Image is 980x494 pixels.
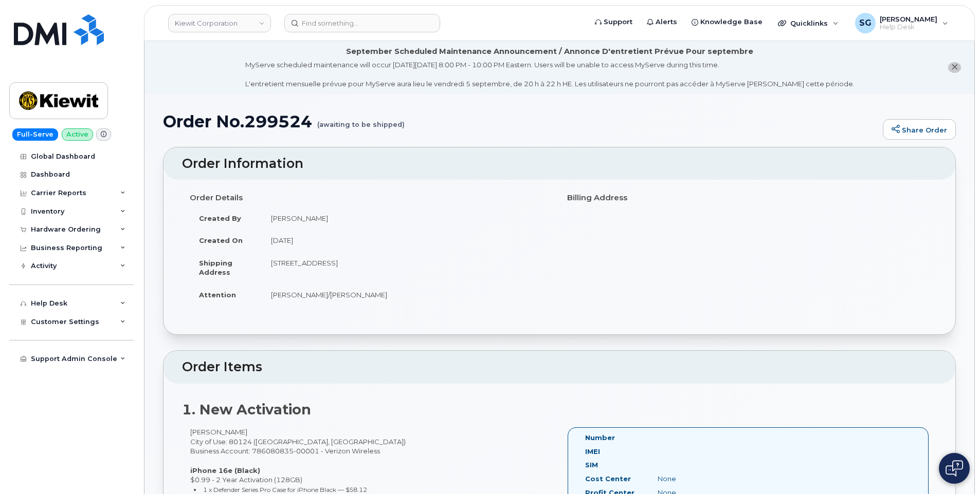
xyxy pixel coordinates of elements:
[203,486,367,493] small: 1 x Defender Series Pro Case for iPhone Black — $58.12
[262,229,552,252] td: [DATE]
[262,207,552,230] td: [PERSON_NAME]
[650,474,752,484] div: None
[190,466,260,474] strong: iPhone 16e (Black)
[199,291,236,299] strong: Attention
[948,62,961,73] button: close notification
[182,157,937,171] h2: Order Information
[199,259,232,277] strong: Shipping Address
[245,60,855,89] div: MyServe scheduled maintenance will occur [DATE][DATE] 8:00 PM - 10:00 PM Eastern. Users will be u...
[585,447,600,457] label: IMEI
[262,283,552,306] td: [PERSON_NAME]/[PERSON_NAME]
[182,401,311,418] strong: 1. New Activation
[883,119,956,140] a: Share Order
[262,252,552,283] td: [STREET_ADDRESS]
[946,460,963,477] img: Open chat
[182,360,937,374] h2: Order Items
[346,46,753,57] div: September Scheduled Maintenance Announcement / Annonce D'entretient Prévue Pour septembre
[585,474,631,484] label: Cost Center
[567,194,929,202] h4: Billing Address
[585,433,615,443] label: Number
[163,112,878,130] h1: Order No.299524
[317,112,405,128] small: (awaiting to be shipped)
[199,214,241,222] strong: Created By
[585,460,598,470] label: SIM
[190,194,552,202] h4: Order Details
[199,236,243,244] strong: Created On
